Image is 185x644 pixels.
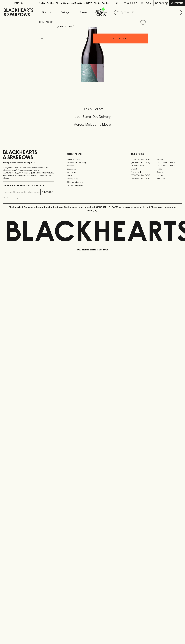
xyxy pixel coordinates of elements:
[93,34,148,43] button: ADD TO CART
[131,174,156,177] a: [GEOGRAPHIC_DATA]
[156,177,182,180] a: Thornbury
[127,2,137,5] p: Wishlist
[131,158,156,161] a: [GEOGRAPHIC_DATA]
[61,11,69,14] p: Tastings
[145,2,151,5] p: Login
[3,184,54,187] p: Subscribe to The Blackhearts Newsletter
[131,167,156,170] a: Elwood
[3,107,182,111] h5: Click & Collect
[67,174,118,177] a: FAQ's
[67,180,118,184] a: Shipping Information
[3,161,54,164] p: Sibling owned and run since [DATE]
[3,122,182,127] h5: Across Melbourne Metro
[139,19,147,26] button: Add to wishlist
[3,166,54,179] p: It is against the law to sell or supply alcohol to, or to obtain alcohol on behalf of a person un...
[67,152,118,156] p: OTHER AREAS
[155,2,162,5] p: $0.00
[39,21,45,23] a: HOME
[166,2,167,4] p: 0
[67,184,118,187] a: Terms & Conditions
[67,164,118,167] a: Careers
[80,11,87,14] p: Stores
[131,161,156,164] a: [GEOGRAPHIC_DATA]
[5,190,40,194] input: e.g. jane@blackheartsandsparrows.com.au
[47,21,53,23] a: SHOP
[41,189,54,195] button: SUBSCRIBE
[156,174,182,177] a: Prahran
[42,191,53,194] p: SUBSCRIBE
[37,6,56,18] button: Shop
[156,158,182,161] a: Braddon
[14,2,23,5] p: FIND US
[131,177,156,180] a: [GEOGRAPHIC_DATA]
[74,6,93,18] a: Stores
[57,25,74,28] button: Add to wishlist
[37,27,148,82] img: 40414.png
[121,10,180,15] input: Try "Pinot noir"
[131,164,156,167] a: Brunswick West
[3,96,182,141] div: Call to action block
[56,6,74,18] a: Tastings
[67,167,118,171] a: Contact Us
[67,158,118,161] a: Bottle Drop FAQ's
[29,172,53,174] strong: Liquor License #32064953
[156,170,182,174] a: Geelong
[3,197,54,199] p: We will never spam you
[67,171,118,174] a: Gift Cards
[3,114,182,119] h5: Uber Same-Day Delivery
[156,161,182,164] a: [GEOGRAPHIC_DATA]
[67,177,118,180] a: Privacy Policy
[42,11,47,14] p: Shop
[5,206,180,212] p: Blackhearts & Sparrows acknowledges the traditional Custodians of land throughout [GEOGRAPHIC_DAT...
[156,164,182,167] a: [GEOGRAPHIC_DATA]
[67,161,118,164] a: Business & Bulk Gifting
[171,2,183,5] p: Checkout
[131,152,182,156] p: OUR STORES
[113,37,127,40] p: ADD TO CART
[131,170,156,174] a: Fitzroy North
[156,167,182,170] a: Fitzroy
